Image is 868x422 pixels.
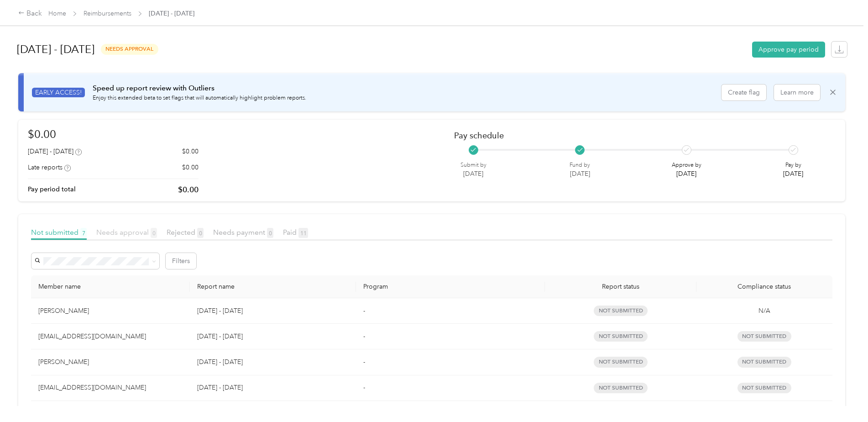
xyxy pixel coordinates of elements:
[774,84,820,100] button: Learn more
[722,84,766,100] button: Create flag
[594,357,648,367] span: not submitted
[454,131,820,140] h2: Pay schedule
[197,383,349,393] p: [DATE] - [DATE]
[197,228,204,238] span: 0
[197,332,349,342] p: [DATE] - [DATE]
[594,383,648,393] span: not submitted
[356,349,545,375] td: -
[182,163,199,172] p: $0.00
[737,331,791,342] span: Not submitted
[38,383,183,393] div: [EMAIL_ADDRESS][DOMAIN_NAME]
[151,228,157,238] span: 0
[38,357,183,367] div: [PERSON_NAME]
[17,38,94,60] h1: [DATE] - [DATE]
[28,163,71,172] div: Late reports
[594,306,648,316] span: not submitted
[570,161,590,169] p: Fund by
[93,83,306,94] p: Speed up report review with Outliers
[80,228,87,238] span: 7
[38,306,183,316] div: [PERSON_NAME]
[31,228,87,237] span: Not submitted
[356,298,545,324] td: -
[298,228,308,238] span: 11
[752,42,825,58] button: Approve pay period
[570,169,590,179] p: [DATE]
[178,184,199,195] p: $0.00
[460,169,486,179] p: [DATE]
[737,357,791,367] span: Not submitted
[96,228,157,237] span: Needs approval
[267,228,273,238] span: 0
[28,126,199,142] h1: $0.00
[149,9,194,18] span: [DATE] - [DATE]
[93,94,306,102] p: Enjoy this extended beta to set flags that will automatically highlight problem reports.
[704,283,825,290] span: Compliance status
[197,357,349,367] p: [DATE] - [DATE]
[32,88,85,97] span: EARLY ACCESS!
[167,228,204,237] span: Rejected
[166,253,196,269] button: Filters
[31,275,190,298] th: Member name
[460,161,486,169] p: Submit by
[182,147,199,156] p: $0.00
[213,228,273,237] span: Needs payment
[817,371,868,422] iframe: Everlance-gr Chat Button Frame
[84,10,131,17] a: Reimbursements
[783,161,803,169] p: Pay by
[783,169,803,179] p: [DATE]
[38,332,183,342] div: [EMAIL_ADDRESS][DOMAIN_NAME]
[552,283,689,290] span: Report status
[356,375,545,401] td: -
[28,147,82,156] div: [DATE] - [DATE]
[283,228,308,237] span: Paid
[38,283,183,290] div: Member name
[190,275,356,298] th: Report name
[737,383,791,393] span: Not submitted
[48,10,66,17] a: Home
[28,185,76,194] p: Pay period total
[356,275,545,298] th: Program
[197,306,349,316] p: [DATE] - [DATE]
[594,331,648,342] span: not submitted
[696,298,832,324] td: N/A
[672,161,701,169] p: Approve by
[101,44,158,54] span: needs approval
[18,8,42,19] div: Back
[672,169,701,179] p: [DATE]
[356,324,545,349] td: -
